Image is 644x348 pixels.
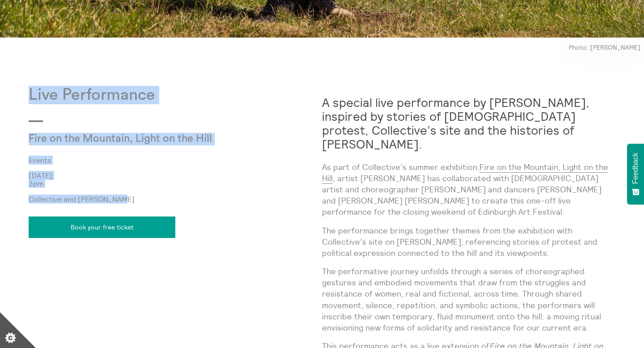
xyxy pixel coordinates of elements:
[29,216,175,238] a: Book your free ticket
[322,225,615,259] p: The performance brings together themes from the exhibition with Collective’s site on [PERSON_NAME...
[29,133,224,145] p: Fire on the Mountain, Light on the Hill
[322,266,615,333] p: The performative journey unfolds through a series of choreographed gestures and embodied movement...
[29,179,322,187] p: 3pm
[29,86,322,104] p: Live Performance
[29,156,308,164] a: Events
[29,171,322,179] p: [DATE]
[322,161,615,218] p: As part of Collective’s summer exhibition, , artist [PERSON_NAME] has collaborated with [DEMOGRAP...
[322,95,589,152] strong: A special live performance by [PERSON_NAME], inspired by stories of [DEMOGRAPHIC_DATA] protest, C...
[627,144,644,204] button: Feedback - Show survey
[29,195,322,203] p: Collective and [PERSON_NAME]
[631,153,640,184] span: Feedback
[322,162,608,184] a: Fire on the Mountain, Light on the Hill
